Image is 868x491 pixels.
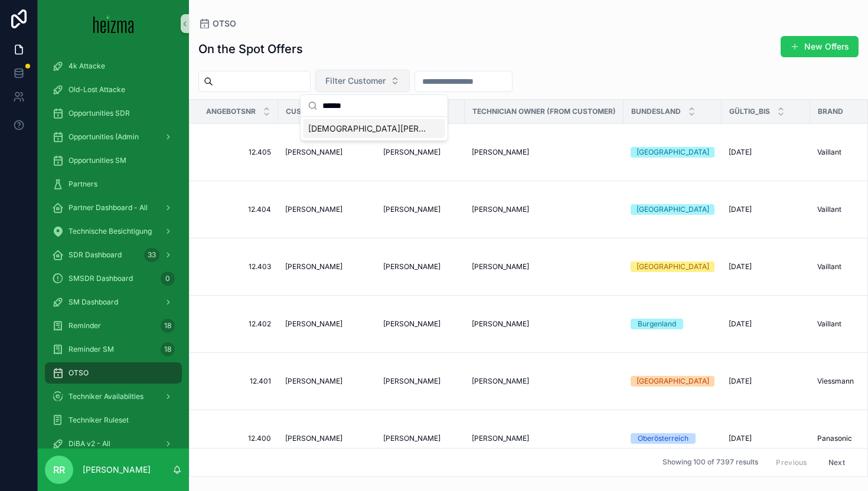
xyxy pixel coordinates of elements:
a: [PERSON_NAME] [383,205,458,214]
a: SMSDR Dashboard0 [45,268,182,289]
span: Panasonic [817,434,852,443]
span: Vaillant [817,319,841,329]
span: SDR Dashboard [68,250,122,260]
a: [DATE] [729,148,803,157]
a: [DATE] [729,434,803,443]
div: 0 [161,271,175,286]
span: [PERSON_NAME] [472,319,529,329]
span: [PERSON_NAME] [285,319,342,329]
span: [DATE] [729,377,752,386]
a: OTSO [198,18,236,30]
div: 18 [161,319,175,333]
span: [DATE] [729,434,752,443]
span: OTSO [213,18,236,30]
a: [PERSON_NAME] [472,377,616,386]
span: Customer [286,107,327,116]
span: [PERSON_NAME] [285,148,342,157]
a: Techniker Availabilties [45,386,182,407]
a: [PERSON_NAME] [472,205,616,214]
a: SDR Dashboard33 [45,244,182,266]
a: 12.404 [204,205,271,214]
span: [PERSON_NAME] [383,262,440,271]
a: [DATE] [729,205,803,214]
span: [PERSON_NAME] [472,434,529,443]
button: New Offers [781,36,859,57]
span: RR [53,463,65,477]
span: Bundesland [631,107,681,116]
a: [PERSON_NAME] [383,262,458,271]
a: [DATE] [729,377,803,386]
span: Opportunities SDR [68,109,130,118]
span: [PERSON_NAME] [383,205,440,214]
h1: On the Spot Offers [198,41,303,57]
span: [PERSON_NAME] [472,148,529,157]
div: 33 [144,248,159,262]
span: [DATE] [729,148,752,157]
div: Burgenland [638,319,676,329]
a: Old-Lost Attacke [45,79,182,100]
a: 12.400 [204,434,271,443]
a: [PERSON_NAME] [285,205,369,214]
button: Next [820,453,853,472]
p: [PERSON_NAME] [83,464,151,476]
a: [GEOGRAPHIC_DATA] [631,261,714,272]
a: Techniker Ruleset [45,410,182,431]
a: Reminder SM18 [45,339,182,360]
a: [PERSON_NAME] [383,377,458,386]
a: [DATE] [729,262,803,271]
span: OTSO [68,368,89,378]
span: 12.403 [204,262,271,271]
a: [GEOGRAPHIC_DATA] [631,376,714,387]
span: Vaillant [817,205,841,214]
div: [GEOGRAPHIC_DATA] [637,261,709,272]
a: Technische Besichtigung [45,221,182,242]
span: DiBA v2 - All [68,439,110,449]
a: SM Dashboard [45,292,182,313]
a: 12.405 [204,148,271,157]
span: Reminder SM [68,345,114,354]
span: [DATE] [729,262,752,271]
a: [PERSON_NAME] [285,262,369,271]
span: Technician Owner (from customer) [472,107,616,116]
span: Technische Besichtigung [68,227,152,236]
span: 4k Attacke [68,61,105,71]
div: scrollable content [38,47,189,449]
span: [DATE] [729,319,752,329]
a: Opportunities (Admin [45,126,182,148]
div: [GEOGRAPHIC_DATA] [637,147,709,158]
span: Filter Customer [325,75,386,87]
a: Reminder18 [45,315,182,336]
a: DiBA v2 - All [45,433,182,454]
span: [PERSON_NAME] [285,434,342,443]
span: [PERSON_NAME] [472,205,529,214]
a: [PERSON_NAME] [383,319,458,329]
a: Oberösterreich [631,433,714,444]
a: 4k Attacke [45,55,182,77]
a: [PERSON_NAME] [472,319,616,329]
a: Opportunities SDR [45,103,182,124]
a: [PERSON_NAME] [383,148,458,157]
span: Viessmann [817,377,854,386]
a: [PERSON_NAME] [285,434,369,443]
span: [PERSON_NAME] [383,377,440,386]
a: [DATE] [729,319,803,329]
button: Select Button [315,70,410,92]
a: [PERSON_NAME] [472,262,616,271]
span: Angebotsnr [206,107,256,116]
span: Techniker Ruleset [68,415,129,425]
span: SMSDR Dashboard [68,274,133,283]
span: [PERSON_NAME] [472,377,529,386]
a: 12.402 [204,319,271,329]
div: [GEOGRAPHIC_DATA] [637,376,709,387]
a: OTSO [45,362,182,384]
div: Suggestions [301,117,448,140]
span: [PERSON_NAME] [285,377,342,386]
span: Opportunities (Admin [68,132,139,142]
a: Opportunities SM [45,150,182,171]
span: [DATE] [729,205,752,214]
a: [PERSON_NAME] [472,434,616,443]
